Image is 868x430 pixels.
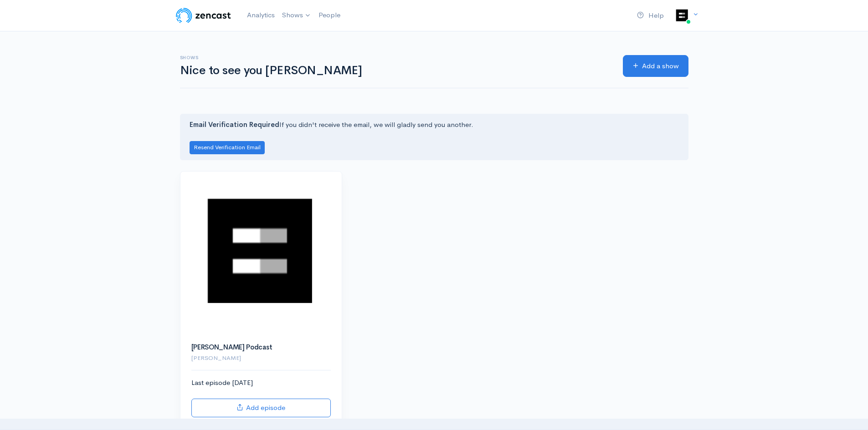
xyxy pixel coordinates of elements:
button: Resend Verification Email [190,141,265,154]
img: Katie Litchfield Podcast [180,172,342,333]
h6: Shows [180,55,612,60]
img: ZenCast Logo [175,6,232,25]
a: Add a show [623,55,688,77]
a: Add episode [191,399,331,417]
h1: Nice to see you [PERSON_NAME] [180,64,612,77]
div: If you didn't receive the email, we will gladly send you another. [180,114,688,160]
a: [PERSON_NAME] Podcast [191,343,272,351]
div: Last episode [DATE] [191,378,331,417]
a: Help [633,6,668,25]
a: Analytics [243,5,278,25]
a: Shows [278,5,315,25]
strong: Email Verification Required [190,120,279,129]
a: People [315,5,344,25]
img: ... [673,6,691,25]
p: [PERSON_NAME] [191,354,331,363]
